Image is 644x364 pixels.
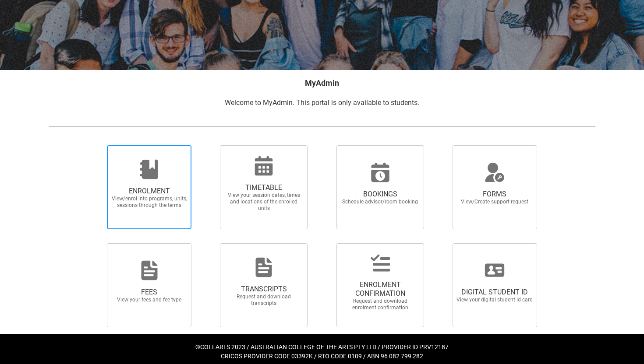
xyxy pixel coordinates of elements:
[456,199,533,205] span: View/Create support request
[342,280,419,298] span: ENROLMENT CONFIRMATION
[225,294,302,307] span: Request and download transcripts
[342,190,419,199] span: BOOKINGS
[225,192,302,212] span: View your session dates, times and locations of the enrolled units
[456,190,533,199] span: FORMS
[342,298,419,311] span: Request and download enrolment confirmation
[225,285,302,294] span: TRANSCRIPTS
[225,98,419,107] span: Welcome to MyAdmin. This portal is only available to students.
[456,297,533,303] span: View your digital student id card
[111,196,188,209] span: View/enrol into programs, units, sessions through the terms
[111,297,188,303] span: View your fees and fee type
[225,183,302,192] span: TIMETABLE
[111,187,188,196] span: ENROLMENT
[111,288,188,297] span: FEES
[456,288,533,297] span: DIGITAL STUDENT ID
[49,77,595,89] h2: MyAdmin
[342,199,419,205] span: Schedule advisor/room booking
